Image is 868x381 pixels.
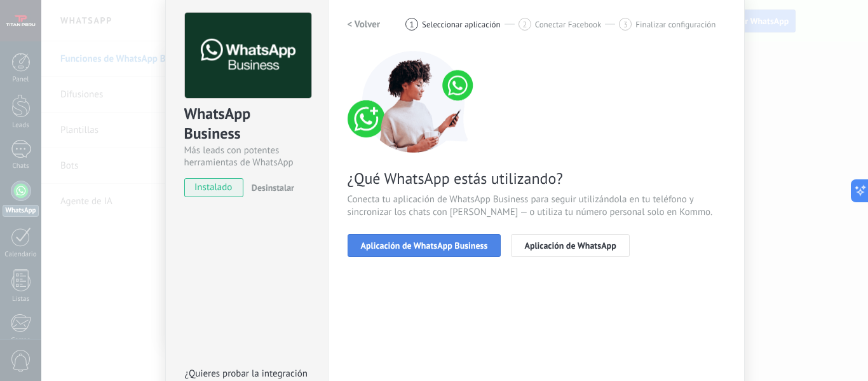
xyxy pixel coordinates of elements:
span: 3 [623,19,628,30]
button: Aplicación de WhatsApp Business [348,234,501,257]
h2: < Volver [348,18,381,31]
span: 1 [410,19,414,30]
img: logo_main.png [185,13,311,99]
span: Conecta tu aplicación de WhatsApp Business para seguir utilizándola en tu teléfono y sincronizar ... [348,193,725,219]
span: ¿Qué WhatsApp estás utilizando? [348,169,725,188]
span: Desinstalar [252,182,294,193]
span: Conectar Facebook [535,20,602,29]
span: Seleccionar aplicación [422,20,501,29]
span: instalado [185,178,243,197]
div: Más leads con potentes herramientas de WhatsApp [184,144,309,169]
span: Aplicación de WhatsApp [524,241,616,250]
button: < Volver [348,13,381,36]
span: 2 [522,19,527,30]
div: WhatsApp Business [184,104,309,144]
img: connect number [348,51,481,153]
button: Aplicación de WhatsApp [511,234,629,257]
span: Aplicación de WhatsApp Business [361,241,488,250]
span: Finalizar configuración [635,20,715,29]
button: Desinstalar [247,178,294,197]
